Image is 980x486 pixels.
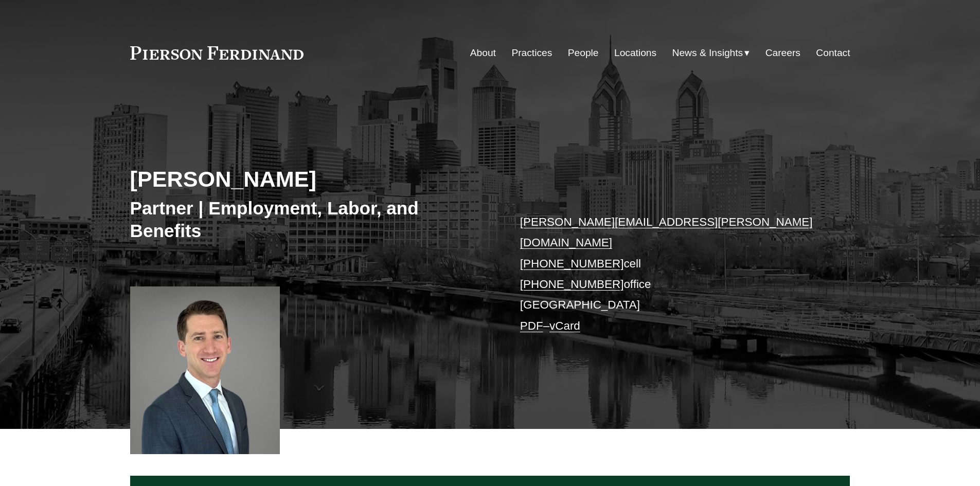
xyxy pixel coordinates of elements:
[672,43,750,63] a: folder dropdown
[130,197,490,242] h3: Partner | Employment, Labor, and Benefits
[520,257,624,270] a: [PHONE_NUMBER]
[520,319,543,332] a: PDF
[568,43,599,63] a: People
[549,319,580,332] a: vCard
[672,44,743,62] span: News & Insights
[511,43,552,63] a: Practices
[765,43,800,63] a: Careers
[520,215,813,249] a: [PERSON_NAME][EMAIL_ADDRESS][PERSON_NAME][DOMAIN_NAME]
[520,278,624,291] a: [PHONE_NUMBER]
[470,43,496,63] a: About
[614,43,656,63] a: Locations
[130,166,490,192] h2: [PERSON_NAME]
[816,43,850,63] a: Contact
[520,212,820,336] p: cell office [GEOGRAPHIC_DATA] –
